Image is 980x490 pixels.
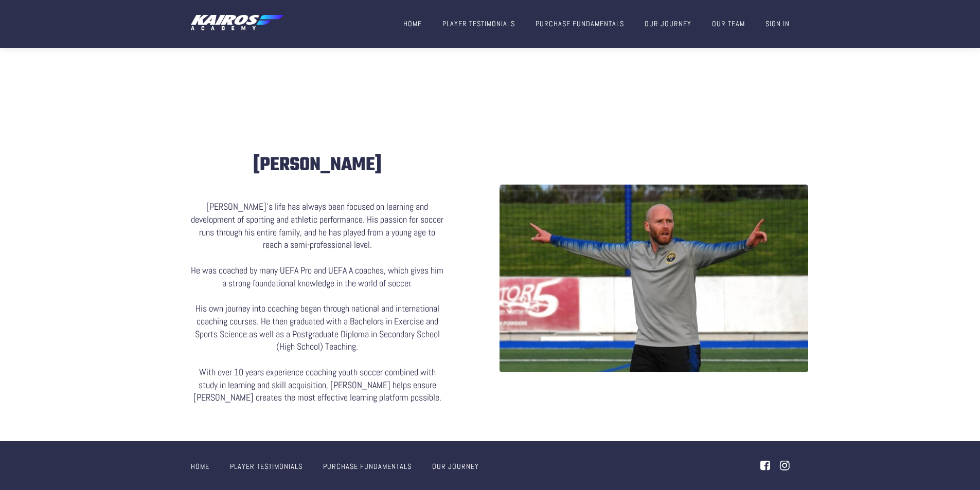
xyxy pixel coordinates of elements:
[442,19,515,28] a: Player Testimonials
[712,19,745,28] a: Our Team
[191,460,209,473] a: Home
[191,153,444,178] h2: [PERSON_NAME]
[432,460,479,473] a: Our Journey
[765,19,790,28] a: Sign In
[191,15,283,31] img: Home
[323,460,412,473] a: Purchase Fundamentals
[191,201,444,404] div: [PERSON_NAME]’s life has always been focused on learning and development of sporting and athletic...
[403,19,422,28] a: Home
[645,19,691,28] a: Our Journey
[230,460,302,473] a: Player Testimonials
[536,19,624,28] a: Purchase Fundamentals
